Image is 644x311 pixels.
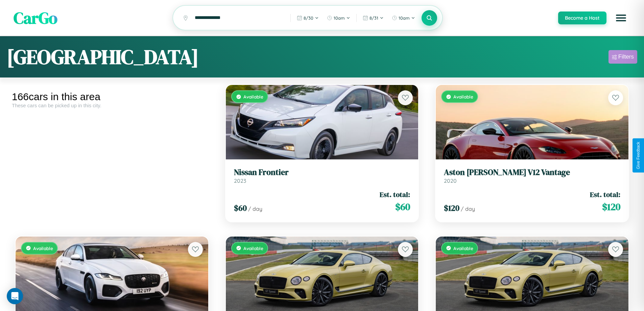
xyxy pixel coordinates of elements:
[444,168,620,177] h3: Aston [PERSON_NAME] V12 Vantage
[334,15,345,21] span: 10am
[12,91,212,103] div: 166 cars in this area
[248,205,262,212] span: / day
[12,103,212,108] div: These cars can be picked up in this city.
[453,245,473,251] span: Available
[609,50,637,64] button: Filters
[293,13,322,23] button: 8/30
[234,202,247,214] span: $ 60
[359,13,387,23] button: 8/31
[395,200,410,214] span: $ 60
[243,94,263,99] span: Available
[234,177,246,184] span: 2023
[234,168,410,177] h3: Nissan Frontier
[636,142,641,169] div: Give Feedback
[399,15,410,21] span: 10am
[380,190,410,199] span: Est. total:
[324,13,354,23] button: 10am
[618,53,634,60] div: Filters
[388,13,419,23] button: 10am
[444,177,457,184] span: 2020
[590,190,620,199] span: Est. total:
[461,205,475,212] span: / day
[558,12,606,24] button: Become a Host
[369,15,378,21] span: 8 / 31
[234,168,410,184] a: Nissan Frontier2023
[14,7,57,29] span: CarGo
[444,202,459,214] span: $ 120
[33,245,53,251] span: Available
[444,168,620,184] a: Aston [PERSON_NAME] V12 Vantage2020
[453,94,473,99] span: Available
[602,200,620,214] span: $ 120
[7,43,199,71] h1: [GEOGRAPHIC_DATA]
[243,245,263,251] span: Available
[7,288,23,304] div: Open Intercom Messenger
[612,8,630,27] button: Open menu
[304,15,313,21] span: 8 / 30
